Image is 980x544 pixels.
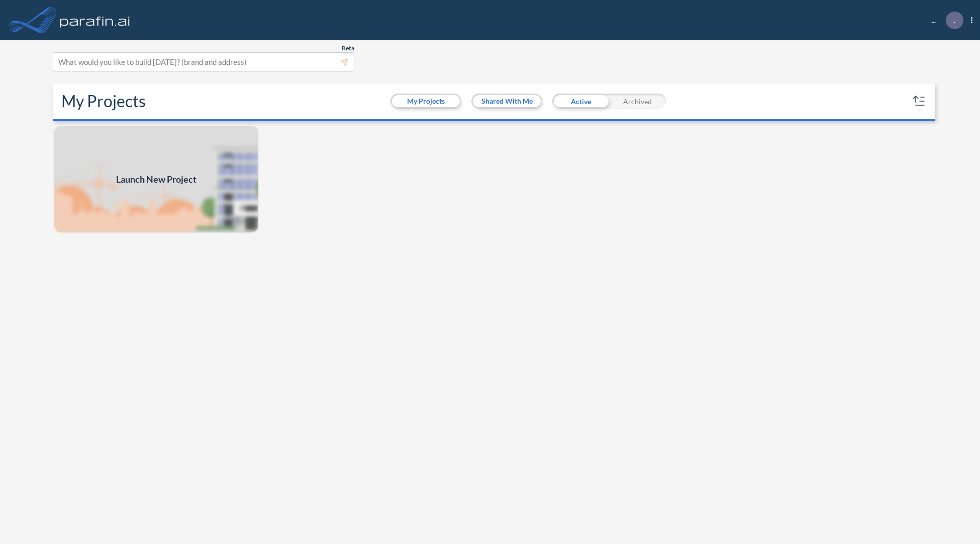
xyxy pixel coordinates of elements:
[58,10,132,30] img: logo
[61,92,146,111] h2: My Projects
[53,125,259,234] a: Launch New Project
[392,95,460,107] button: My Projects
[916,12,972,29] div: ...
[473,95,541,107] button: Shared With Me
[953,16,955,25] p: .
[552,94,609,109] div: Active
[342,44,354,52] span: Beta
[609,94,666,109] div: Archived
[116,173,197,186] span: Launch New Project
[53,125,259,234] img: add
[911,93,927,109] button: sort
